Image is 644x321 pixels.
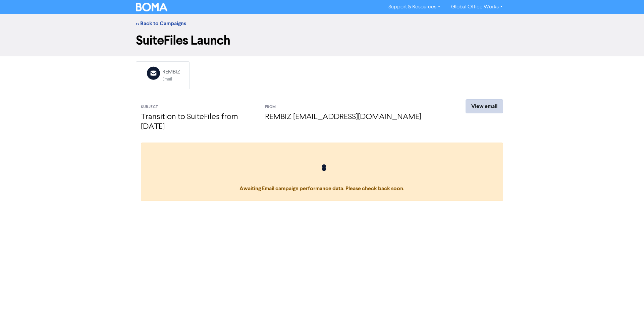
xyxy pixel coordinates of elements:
a: Global Office Works [446,2,508,12]
span: Awaiting Email campaign performance data. Please check back soon. [148,164,496,192]
img: BOMA Logo [136,3,167,11]
div: Email [162,76,180,83]
h4: REMBIZ [EMAIL_ADDRESS][DOMAIN_NAME] [265,112,441,122]
a: View email [466,99,503,113]
h1: SuiteFiles Launch [136,33,508,48]
div: Subject [141,104,255,110]
h4: Transition to SuiteFiles from [DATE] [141,112,255,132]
iframe: Chat Widget [610,289,644,321]
div: From [265,104,441,110]
a: << Back to Campaigns [136,20,186,27]
div: REMBIZ [162,68,180,76]
a: Support & Resources [383,2,446,12]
